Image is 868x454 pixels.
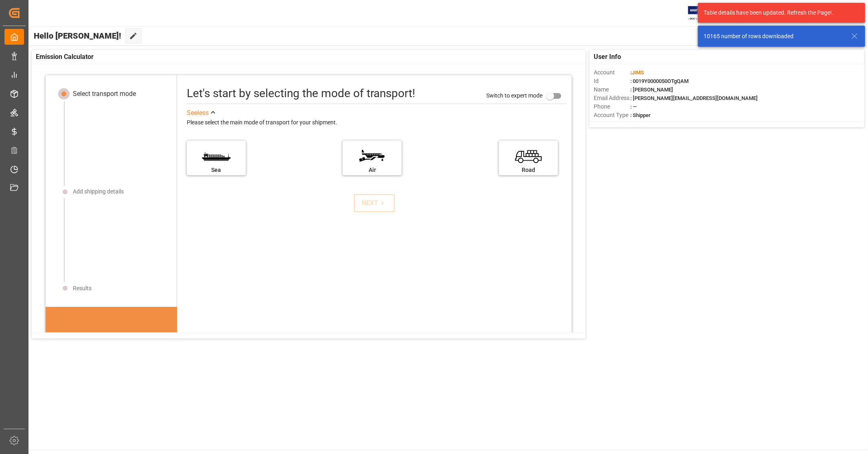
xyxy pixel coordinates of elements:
div: Results [73,284,92,293]
div: Add shipping details [73,187,124,196]
span: Phone [594,102,630,111]
div: Air [347,166,398,174]
img: Exertis%20JAM%20-%20Email%20Logo.jpg_1722504956.jpg [688,6,716,20]
div: NEXT [362,198,387,208]
span: User Info [594,52,621,62]
span: : 0019Y0000050OTgQAM [630,78,689,84]
div: Select transport mode [73,89,136,99]
span: : [630,70,644,76]
span: Name [594,85,630,94]
span: Emission Calculator [36,52,94,62]
div: 10165 number of rows downloaded [704,32,844,41]
div: Let's start by selecting the mode of transport! [187,85,415,102]
span: Account Type [594,111,630,119]
div: Road [503,166,554,174]
div: Table details have been updated. Refresh the Page!. [704,9,853,17]
span: : — [630,104,637,110]
span: Switch to expert mode [486,92,542,98]
span: JIMS [632,70,644,76]
span: Email Address [594,94,630,102]
div: Sea [191,166,242,174]
div: See less [187,108,209,118]
span: Id [594,77,630,85]
span: Hello [PERSON_NAME]! [34,28,121,43]
span: : [PERSON_NAME] [630,87,673,93]
span: Account [594,68,630,77]
span: : Shipper [630,112,651,118]
span: : [PERSON_NAME][EMAIL_ADDRESS][DOMAIN_NAME] [630,95,758,101]
button: NEXT [354,194,395,212]
div: Please select the main mode of transport for your shipment. [187,118,566,128]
